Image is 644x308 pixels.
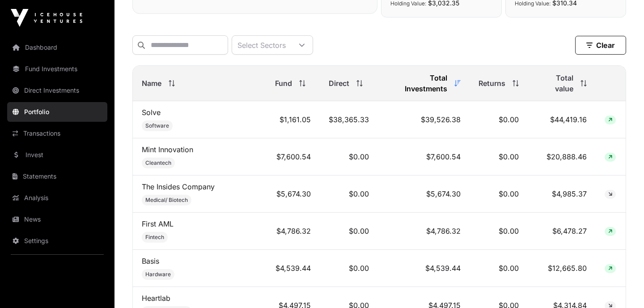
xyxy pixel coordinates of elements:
td: $6,478.27 [528,213,596,250]
td: $4,985.37 [528,175,596,213]
td: $4,539.44 [378,250,470,287]
td: $4,539.44 [266,250,320,287]
a: Dashboard [7,38,107,57]
td: $0.00 [470,138,528,175]
img: Icehouse Ventures Logo [11,9,82,27]
span: Name [142,78,161,89]
a: Invest [7,145,107,165]
td: $0.00 [470,175,528,213]
a: Direct Investments [7,81,107,100]
a: Heartlab [142,294,170,303]
td: $4,786.32 [266,213,320,250]
td: $0.00 [470,101,528,138]
td: $5,674.30 [266,175,320,213]
a: Mint Innovation [142,145,193,154]
td: $5,674.30 [378,175,470,213]
a: First AML [142,219,174,228]
span: Cleantech [145,159,171,167]
td: $0.00 [470,250,528,287]
td: $0.00 [320,250,378,287]
span: Medical/ Biotech [145,197,188,204]
a: Fund Investments [7,59,107,79]
td: $39,526.38 [378,101,470,138]
td: $44,419.16 [528,101,596,138]
td: $12,665.80 [528,250,596,287]
button: Clear [575,36,626,55]
td: $1,161.05 [266,101,320,138]
span: Hardware [145,271,171,278]
a: Basis [142,257,159,265]
span: Total Investments [387,73,447,94]
div: Select Sectors [232,36,291,54]
td: $7,600.54 [266,138,320,175]
a: Solve [142,108,161,117]
td: $0.00 [320,175,378,213]
a: Settings [7,231,107,251]
span: Returns [479,78,505,89]
td: $0.00 [320,138,378,175]
td: $0.00 [470,213,528,250]
td: $4,786.32 [378,213,470,250]
iframe: Chat Widget [599,265,644,308]
span: Fund [275,78,292,89]
a: Statements [7,167,107,186]
td: $7,600.54 [378,138,470,175]
a: Portfolio [7,102,107,122]
td: $0.00 [320,213,378,250]
td: $20,888.46 [528,138,596,175]
span: Software [145,122,169,129]
span: Fintech [145,234,164,241]
span: Direct [329,78,349,89]
a: The Insides Company [142,182,215,191]
td: $38,365.33 [320,101,378,138]
a: Analysis [7,188,107,208]
span: Total value [537,73,573,94]
a: News [7,210,107,229]
a: Transactions [7,124,107,143]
